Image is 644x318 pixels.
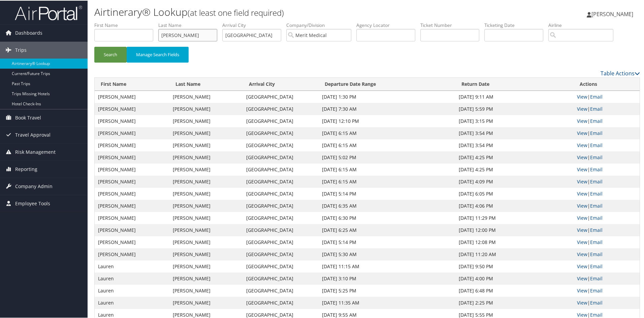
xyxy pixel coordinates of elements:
[95,139,169,151] td: [PERSON_NAME]
[243,175,319,187] td: [GEOGRAPHIC_DATA]
[169,90,243,102] td: [PERSON_NAME]
[169,127,243,139] td: [PERSON_NAME]
[590,153,603,160] a: Email
[95,260,169,272] td: Lauren
[577,238,587,245] a: View
[574,187,640,199] td: |
[574,127,640,139] td: |
[590,105,603,111] a: Email
[243,223,319,236] td: [GEOGRAPHIC_DATA]
[319,284,455,296] td: [DATE] 5:25 PM
[577,311,587,317] a: View
[243,248,319,260] td: [GEOGRAPHIC_DATA]
[169,114,243,127] td: [PERSON_NAME]
[319,127,455,139] td: [DATE] 6:15 AM
[286,21,356,28] label: Company/Division
[319,114,455,127] td: [DATE] 12:10 PM
[590,129,603,136] a: Email
[169,77,243,90] th: Last Name: activate to sort column ascending
[243,260,319,272] td: [GEOGRAPHIC_DATA]
[169,139,243,151] td: [PERSON_NAME]
[455,114,574,127] td: [DATE] 3:15 PM
[590,214,603,220] a: Email
[574,163,640,175] td: |
[420,21,484,28] label: Ticket Number
[243,211,319,223] td: [GEOGRAPHIC_DATA]
[169,163,243,175] td: [PERSON_NAME]
[590,238,603,245] a: Email
[95,199,169,211] td: [PERSON_NAME]
[15,195,50,211] span: Employee Tools
[577,141,587,148] a: View
[319,272,455,284] td: [DATE] 3:10 PM
[577,226,587,233] a: View
[590,311,603,317] a: Email
[243,163,319,175] td: [GEOGRAPHIC_DATA]
[591,10,633,17] span: [PERSON_NAME]
[15,41,27,58] span: Trips
[574,199,640,211] td: |
[243,236,319,248] td: [GEOGRAPHIC_DATA]
[169,199,243,211] td: [PERSON_NAME]
[319,296,455,308] td: [DATE] 11:35 AM
[574,151,640,163] td: |
[15,109,41,126] span: Book Travel
[243,102,319,114] td: [GEOGRAPHIC_DATA]
[455,260,574,272] td: [DATE] 9:50 PM
[95,127,169,139] td: [PERSON_NAME]
[319,102,455,114] td: [DATE] 7:30 AM
[590,262,603,269] a: Email
[577,190,587,196] a: View
[455,187,574,199] td: [DATE] 6:05 PM
[95,236,169,248] td: [PERSON_NAME]
[577,275,587,281] a: View
[15,177,53,194] span: Company Admin
[319,151,455,163] td: [DATE] 5:02 PM
[574,90,640,102] td: |
[95,223,169,236] td: [PERSON_NAME]
[590,93,603,99] a: Email
[169,260,243,272] td: [PERSON_NAME]
[590,166,603,172] a: Email
[590,250,603,257] a: Email
[169,211,243,223] td: [PERSON_NAME]
[455,127,574,139] td: [DATE] 3:54 PM
[455,211,574,223] td: [DATE] 11:29 PM
[455,284,574,296] td: [DATE] 6:48 PM
[95,77,169,90] th: First Name: activate to sort column ascending
[548,21,618,28] label: Airline
[574,175,640,187] td: |
[243,139,319,151] td: [GEOGRAPHIC_DATA]
[577,250,587,257] a: View
[188,6,284,17] small: (at least one field required)
[243,114,319,127] td: [GEOGRAPHIC_DATA]
[574,114,640,127] td: |
[222,21,286,28] label: Arrival City
[15,143,56,160] span: Risk Management
[95,114,169,127] td: [PERSON_NAME]
[574,260,640,272] td: |
[95,175,169,187] td: [PERSON_NAME]
[455,175,574,187] td: [DATE] 4:09 PM
[319,248,455,260] td: [DATE] 5:30 AM
[15,126,51,143] span: Travel Approval
[455,236,574,248] td: [DATE] 12:08 PM
[455,163,574,175] td: [DATE] 4:25 PM
[243,284,319,296] td: [GEOGRAPHIC_DATA]
[95,296,169,308] td: Lauren
[243,296,319,308] td: [GEOGRAPHIC_DATA]
[319,139,455,151] td: [DATE] 6:15 AM
[455,296,574,308] td: [DATE] 2:25 PM
[95,248,169,260] td: [PERSON_NAME]
[574,223,640,236] td: |
[319,223,455,236] td: [DATE] 6:25 AM
[577,214,587,220] a: View
[577,166,587,172] a: View
[169,151,243,163] td: [PERSON_NAME]
[15,4,82,20] img: airportal-logo.png
[574,102,640,114] td: |
[577,153,587,160] a: View
[95,163,169,175] td: [PERSON_NAME]
[319,187,455,199] td: [DATE] 5:14 PM
[169,272,243,284] td: [PERSON_NAME]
